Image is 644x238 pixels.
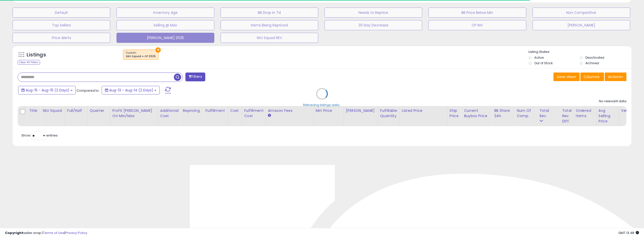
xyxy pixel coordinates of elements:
[13,8,110,18] button: Default
[116,8,214,18] button: Inventory Age
[116,20,214,30] button: Selling @ Max
[325,8,422,18] button: Needs to Reprice
[428,8,526,18] button: BB Price Below Min
[325,20,422,30] button: 30 Day Decrease
[221,8,318,18] button: BB Drop in 7d
[13,33,110,43] button: Price Alerts
[303,103,341,107] div: Retrieving listings data..
[13,20,110,30] button: Top Sellers
[533,20,630,30] button: [PERSON_NAME]
[221,20,318,30] button: Items Being Repriced
[116,33,214,43] button: [PERSON_NAME] 2025
[533,8,630,18] button: Non Competitive
[428,20,526,30] button: CP INV
[221,33,318,43] button: SKU Squad REV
